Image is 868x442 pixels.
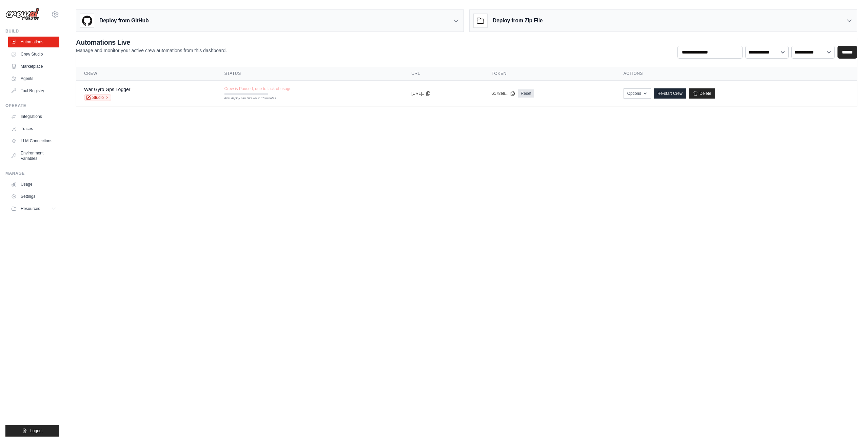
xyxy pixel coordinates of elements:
[76,38,227,47] h2: Automations Live
[492,91,515,96] button: 6178e8...
[5,171,59,176] div: Manage
[8,179,59,190] a: Usage
[8,148,59,164] a: Environment Variables
[403,67,484,81] th: URL
[5,8,39,21] img: Logo
[99,17,149,25] h3: Deploy from GitHub
[493,17,542,25] h3: Deploy from Zip File
[518,89,534,98] a: Reset
[8,111,59,122] a: Integrations
[615,67,857,81] th: Actions
[84,87,130,92] a: War Gyro Gps Logger
[76,47,227,54] p: Manage and monitor your active crew automations from this dashboard.
[8,49,59,60] a: Crew Studio
[8,61,59,72] a: Marketplace
[5,28,59,34] div: Build
[30,428,43,434] span: Logout
[224,96,268,101] div: First deploy can take up to 10 minutes
[80,14,94,27] img: GitHub Logo
[8,203,59,214] button: Resources
[8,85,59,96] a: Tool Registry
[5,425,59,437] button: Logout
[8,123,59,134] a: Traces
[84,94,111,101] a: Studio
[8,135,59,146] a: LLM Connections
[484,67,615,81] th: Token
[21,206,40,211] span: Resources
[654,88,686,99] a: Re-start Crew
[216,67,403,81] th: Status
[689,88,715,99] a: Delete
[224,86,292,91] span: Crew is Paused, due to lack of usage
[8,37,59,47] a: Automations
[5,103,59,108] div: Operate
[624,88,651,99] button: Options
[8,73,59,84] a: Agents
[8,191,59,202] a: Settings
[76,67,216,81] th: Crew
